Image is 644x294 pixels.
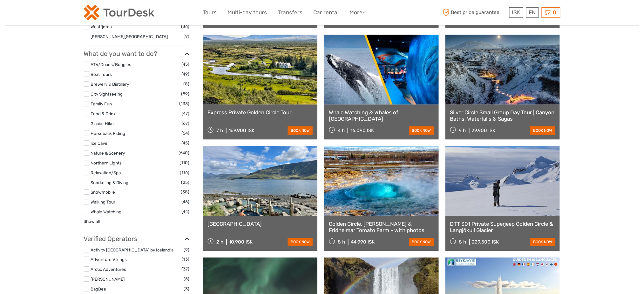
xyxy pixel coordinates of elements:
[181,90,190,97] span: (59)
[91,170,121,175] a: Relaxation/Spa
[182,61,190,68] span: (45)
[91,141,108,146] a: Ice Cave
[450,109,555,122] a: Silver Circle Small Group Day Tour | Canyon Baths, Waterfalls & Sagas
[459,239,466,245] span: 8 h
[441,7,508,18] span: Best price guarantee
[216,239,223,245] span: 2 h
[91,247,174,252] a: Activity [GEOGRAPHIC_DATA] by Icelandia
[179,149,190,157] span: (640)
[91,91,123,97] a: City Sightseeing
[182,130,190,137] span: (64)
[459,128,466,133] span: 9 h
[472,239,499,245] div: 229.500 ISK
[228,8,267,17] a: Multi-day tours
[91,286,106,291] a: BagBee
[184,80,190,88] span: (8)
[182,265,190,273] span: (37)
[530,238,555,246] a: book now
[181,179,190,186] span: (25)
[91,267,126,272] a: Arctic Adventures
[329,221,434,234] a: Golden Circle, [PERSON_NAME] & Fridheimar Tomato Farm - with photos
[91,111,116,116] a: Food & Drink
[184,275,190,283] span: (5)
[409,238,434,246] a: book now
[84,219,100,224] a: Show all
[208,109,313,116] a: Express Private Golden Circle Tour
[91,180,129,185] a: Snorkeling & Diving
[91,34,168,39] a: [PERSON_NAME][GEOGRAPHIC_DATA]
[182,139,190,147] span: (45)
[351,239,375,245] div: 44.990 ISK
[84,50,190,57] h3: What do you want to do?
[181,23,190,30] span: (36)
[530,126,555,135] a: book now
[526,7,539,18] div: EN
[91,24,112,29] a: Westfjords
[91,62,132,67] a: ATV/Quads/Buggies
[91,277,125,282] a: [PERSON_NAME]
[288,238,313,246] a: book now
[180,100,190,107] span: (133)
[181,188,190,196] span: (38)
[472,128,496,133] div: 29.900 ISK
[91,209,122,214] a: Whale Watching
[288,126,313,135] a: book now
[84,5,154,20] img: 120-15d4194f-c635-41b9-a512-a3cb382bfb57_logo_small.png
[91,190,115,195] a: Snowmobile
[91,150,125,156] a: Nature & Scenery
[184,33,190,40] span: (9)
[229,128,254,133] div: 169.900 ISK
[91,82,129,87] a: Brewery & Distillery
[203,8,217,17] a: Tours
[182,70,190,78] span: (49)
[184,246,190,253] span: (9)
[450,221,555,234] a: DTT 301 Private Superjeep Golden Circle & Langjökull Glacier
[91,121,114,126] a: Glacier Hike
[208,221,313,227] a: [GEOGRAPHIC_DATA]
[91,131,125,136] a: Horseback Riding
[180,159,190,166] span: (110)
[182,208,190,215] span: (44)
[180,169,190,176] span: (116)
[278,8,303,17] a: Transfers
[91,199,116,204] a: Walking Tour
[314,8,339,17] a: Car rental
[216,128,223,133] span: 7 h
[91,160,122,165] a: Northern Lights
[91,72,112,77] a: Boat Tours
[338,128,345,133] span: 4 h
[350,128,374,133] div: 16.090 ISK
[350,8,366,17] a: More
[329,109,434,122] a: Whale Watching & Whales of [GEOGRAPHIC_DATA]
[512,9,520,16] span: ISK
[229,239,253,245] div: 10.900 ISK
[91,257,127,262] a: Adventure Vikings
[182,110,190,117] span: (47)
[182,120,190,127] span: (67)
[84,235,190,243] h3: Verified Operators
[338,239,345,245] span: 8 h
[409,126,434,135] a: book now
[552,9,558,16] span: 0
[182,256,190,263] span: (13)
[184,285,190,292] span: (3)
[91,101,112,106] a: Family Fun
[182,198,190,205] span: (46)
